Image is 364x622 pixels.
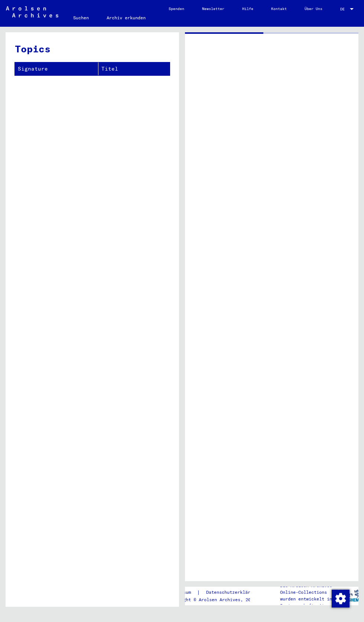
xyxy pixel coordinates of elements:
span: DE [340,7,348,11]
p: Copyright © Arolsen Archives, 2021 [168,596,267,603]
div: | [168,589,267,596]
a: Suchen [64,9,98,27]
th: Titel [98,62,170,75]
h3: Topics [15,42,169,56]
a: Datenschutzerklärung [200,589,267,596]
img: Zustimmung ändern [332,590,350,608]
p: Die Arolsen Archives Online-Collections [280,582,337,596]
a: Archiv erkunden [98,9,155,27]
img: Arolsen_neg.svg [6,6,58,17]
th: Signature [15,62,98,75]
p: wurden entwickelt in Partnerschaft mit [280,596,337,609]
